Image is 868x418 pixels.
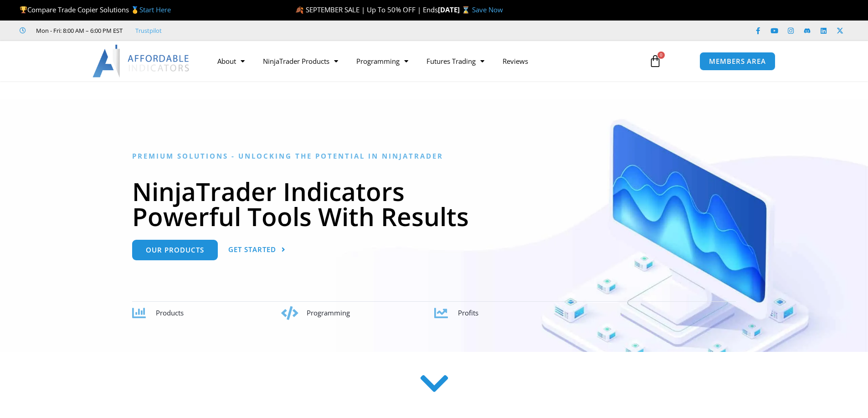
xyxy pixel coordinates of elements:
a: Save Now [472,5,503,14]
nav: Menu [208,51,638,72]
a: Get Started [228,240,286,260]
span: 0 [657,52,665,59]
a: Programming [347,51,417,72]
span: Profits [458,308,478,317]
a: MEMBERS AREA [699,52,776,71]
span: Programming [307,308,350,317]
a: Our Products [132,240,218,260]
h6: Premium Solutions - Unlocking the Potential in NinjaTrader [132,152,736,160]
span: Mon - Fri: 8:00 AM – 6:00 PM EST [34,25,123,36]
a: Reviews [493,51,537,72]
a: 0 [635,48,675,74]
span: Compare Trade Copier Solutions 🥇 [20,5,171,14]
h1: NinjaTrader Indicators Powerful Tools With Results [132,179,736,229]
a: About [208,51,254,72]
a: NinjaTrader Products [254,51,347,72]
a: Start Here [139,5,171,14]
span: Products [156,308,184,317]
strong: [DATE] ⌛ [438,5,472,14]
a: Futures Trading [417,51,493,72]
span: Get Started [228,246,276,253]
span: 🍂 SEPTEMBER SALE | Up To 50% OFF | Ends [295,5,438,14]
img: 🏆 [20,6,27,13]
span: Our Products [146,247,204,253]
img: LogoAI | Affordable Indicators – NinjaTrader [92,45,190,77]
a: Trustpilot [135,25,162,36]
span: MEMBERS AREA [709,58,766,65]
